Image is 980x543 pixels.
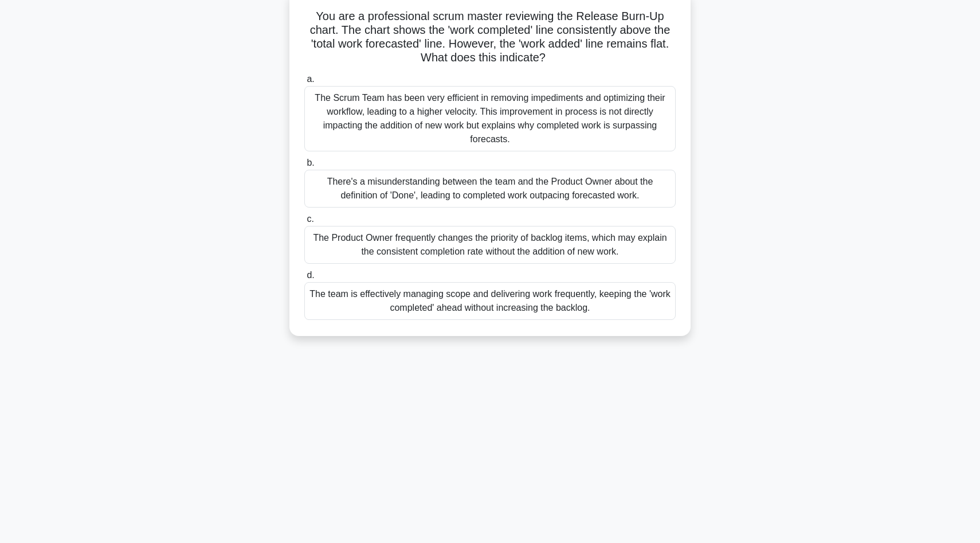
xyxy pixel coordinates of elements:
[307,214,313,224] span: c.
[304,170,676,208] div: There's a misunderstanding between the team and the Product Owner about the definition of 'Done',...
[304,226,676,264] div: The Product Owner frequently changes the priority of backlog items, which may explain the consist...
[304,86,676,151] div: The Scrum Team has been very efficient in removing impediments and optimizing their workflow, lea...
[303,9,677,65] h5: You are a professional scrum master reviewing the Release Burn-Up chart. The chart shows the 'wor...
[304,282,676,320] div: The team is effectively managing scope and delivering work frequently, keeping the 'work complete...
[307,74,314,84] span: a.
[307,158,314,167] span: b.
[307,270,314,280] span: d.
